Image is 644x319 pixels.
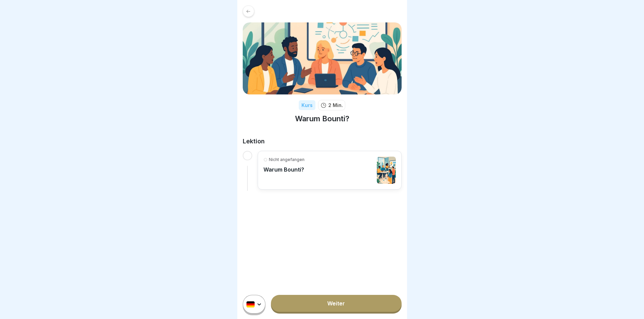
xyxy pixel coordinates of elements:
[263,157,396,184] a: Nicht angefangenWarum Bounti?
[243,137,402,145] h2: Lektion
[295,114,349,124] h1: Warum Bounti?
[377,157,396,184] img: jtv4ts900szw9a4rf374rvfc.png
[328,102,343,109] p: 2 Min.
[299,100,315,110] div: Kurs
[271,295,401,312] a: Weiter
[263,166,305,173] p: Warum Bounti?
[269,157,305,163] p: Nicht angefangen
[243,22,402,94] img: qd5d0hp5wae1quiuozsc33mi.png
[246,301,255,307] img: de.svg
